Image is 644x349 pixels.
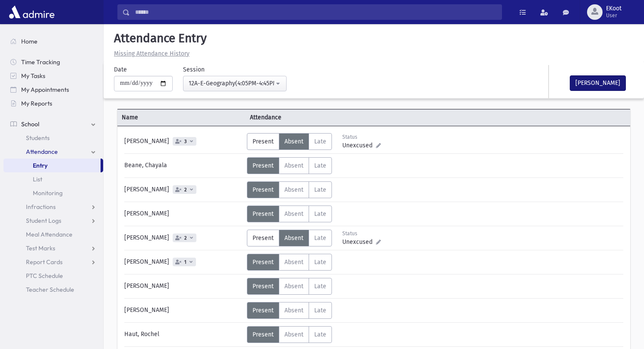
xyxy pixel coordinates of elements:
span: Name [117,113,246,122]
span: 2 [183,235,189,241]
span: Absent [284,186,303,193]
span: Absent [284,210,303,218]
span: EKoot [606,5,622,12]
div: 12A-E-Geography(4:05PM-4:45PM) [189,79,274,88]
span: Late [314,259,326,266]
div: [PERSON_NAME] [120,181,247,198]
div: AttTypes [247,230,332,246]
a: Monitoring [3,186,103,200]
span: 1 [183,259,188,265]
span: Attendance [26,148,58,156]
a: Student Logs [3,214,103,227]
a: My Reports [3,97,103,110]
div: [PERSON_NAME] [120,133,247,150]
span: Unexcused [342,237,376,246]
a: Attendance [3,145,103,159]
span: Present [253,162,274,169]
a: Report Cards [3,255,103,269]
div: AttTypes [247,302,332,319]
span: 3 [183,139,189,144]
label: Date [114,65,127,74]
span: Absent [284,162,303,169]
input: Search [130,4,502,20]
div: AttTypes [247,254,332,271]
div: [PERSON_NAME] [120,302,247,319]
span: School [21,120,39,128]
span: Present [253,307,274,314]
a: Teacher Schedule [3,283,103,296]
span: Present [253,186,274,193]
span: Home [21,37,38,45]
div: AttTypes [247,278,332,295]
span: PTC Schedule [26,272,63,280]
span: Late [314,162,326,169]
span: Present [253,259,274,266]
div: Haut, Rochel [120,326,247,343]
a: Home [3,34,103,48]
span: Late [314,234,326,242]
span: Meal Attendance [26,231,73,238]
a: Infractions [3,200,103,214]
span: Late [314,210,326,218]
span: Present [253,234,274,242]
span: Absent [284,234,303,242]
div: [PERSON_NAME] [120,254,247,271]
div: AttTypes [247,157,332,174]
span: 2 [183,187,189,193]
span: Present [253,283,274,290]
a: Students [3,131,103,145]
span: My Appointments [21,86,69,93]
span: My Tasks [21,72,45,80]
div: Status [342,133,381,141]
span: Present [253,331,274,338]
span: Absent [284,138,303,145]
a: My Appointments [3,83,103,97]
div: Status [342,230,381,237]
span: Absent [284,331,303,338]
span: Attendance [246,113,374,122]
a: Test Marks [3,241,103,255]
a: Meal Attendance [3,227,103,241]
div: [PERSON_NAME] [120,278,247,295]
span: Absent [284,307,303,314]
span: Late [314,283,326,290]
span: Absent [284,283,303,290]
span: Students [26,134,50,142]
a: School [3,117,103,131]
a: List [3,172,103,186]
span: Late [314,138,326,145]
button: [PERSON_NAME] [570,75,626,91]
div: [PERSON_NAME] [120,206,247,222]
div: AttTypes [247,133,332,150]
a: Entry [3,159,101,172]
span: Teacher Schedule [26,286,74,293]
span: Late [314,307,326,314]
span: Entry [33,162,47,169]
label: Session [183,65,205,74]
span: Report Cards [26,258,63,266]
a: Missing Attendance History [110,50,189,57]
span: List [33,175,42,183]
div: AttTypes [247,181,332,198]
span: Absent [284,259,303,266]
span: Unexcused [342,141,376,150]
span: User [606,12,622,19]
span: Test Marks [26,244,55,252]
div: AttTypes [247,326,332,343]
img: AdmirePro [7,3,57,21]
div: AttTypes [247,206,332,222]
span: Student Logs [26,217,61,224]
a: My Tasks [3,69,103,83]
span: Present [253,210,274,218]
button: 12A-E-Geography(4:05PM-4:45PM) [183,76,287,91]
span: My Reports [21,100,52,107]
span: Present [253,138,274,145]
div: [PERSON_NAME] [120,230,247,246]
a: Time Tracking [3,55,103,69]
h5: Attendance Entry [110,31,637,46]
div: Beane, Chayala [120,157,247,174]
span: Late [314,186,326,193]
u: Missing Attendance History [114,50,189,57]
a: PTC Schedule [3,269,103,283]
span: Monitoring [33,189,63,197]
